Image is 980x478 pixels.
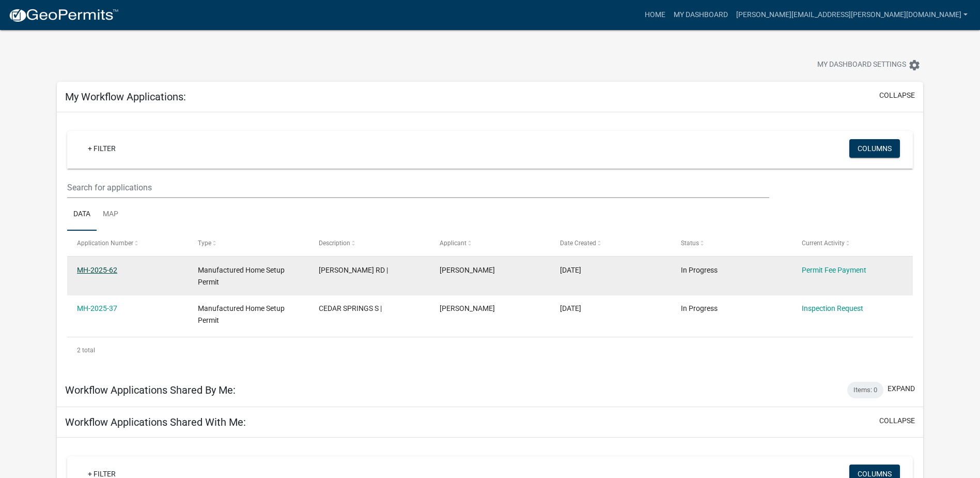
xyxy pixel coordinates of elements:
[198,266,285,286] span: Manufactured Home Setup Permit
[847,382,883,398] div: Items: 0
[67,177,769,198] input: Search for applications
[879,90,915,101] button: collapse
[319,304,382,312] span: CEDAR SPRINGS S |
[802,266,866,274] a: Permit Fee Payment
[97,198,125,231] a: Map
[198,240,211,247] span: Type
[849,139,900,158] button: Columns
[319,266,388,274] span: OLIN SMITH RD |
[67,231,188,256] datatable-header-cell: Application Number
[560,304,581,312] span: 05/27/2025
[802,240,845,247] span: Current Activity
[908,59,921,71] i: settings
[440,266,495,274] span: Amy Kersey
[429,231,550,256] datatable-header-cell: Applicant
[670,5,732,25] a: My Dashboard
[440,240,466,247] span: Applicant
[319,240,350,247] span: Description
[198,304,285,324] span: Manufactured Home Setup Permit
[65,91,186,103] h5: My Workflow Applications:
[681,266,718,274] span: In Progress
[809,55,929,75] button: My Dashboard Settingssettings
[681,304,718,312] span: In Progress
[65,384,236,396] h5: Workflow Applications Shared By Me:
[560,240,596,247] span: Date Created
[792,231,913,256] datatable-header-cell: Current Activity
[560,266,581,274] span: 10/01/2025
[802,304,863,312] a: Inspection Request
[77,240,133,247] span: Application Number
[440,304,495,312] span: Amy Kersey
[641,5,670,25] a: Home
[67,337,913,363] div: 2 total
[309,231,430,256] datatable-header-cell: Description
[77,266,117,274] a: MH-2025-62
[80,139,124,158] a: + Filter
[888,383,915,394] button: expand
[732,5,972,25] a: [PERSON_NAME][EMAIL_ADDRESS][PERSON_NAME][DOMAIN_NAME]
[67,198,97,231] a: Data
[550,231,671,256] datatable-header-cell: Date Created
[65,416,246,428] h5: Workflow Applications Shared With Me:
[879,415,915,426] button: collapse
[681,240,699,247] span: Status
[57,112,923,374] div: collapse
[77,304,117,312] a: MH-2025-37
[671,231,792,256] datatable-header-cell: Status
[817,59,906,71] span: My Dashboard Settings
[188,231,309,256] datatable-header-cell: Type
